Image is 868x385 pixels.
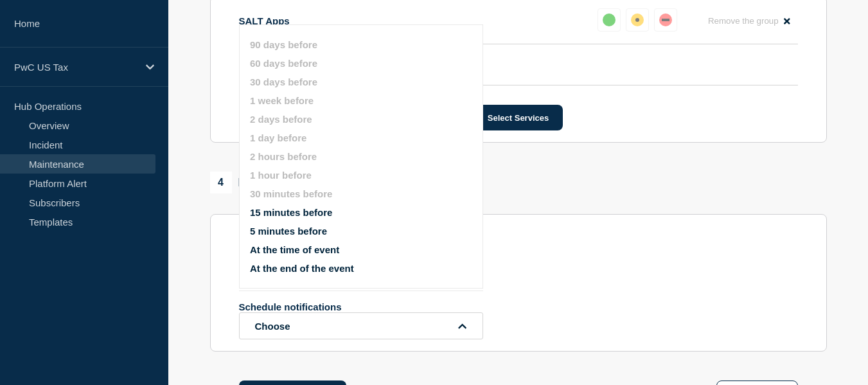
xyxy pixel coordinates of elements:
[250,226,327,237] button: 5 minutes before
[250,132,306,143] button: 1 day before
[603,13,616,26] div: up
[250,263,354,274] button: At the end of the event
[250,58,317,69] button: 60 days before
[250,188,332,199] button: 30 minutes before
[250,151,317,162] button: 2 hours before
[654,8,677,31] button: down
[598,8,621,31] button: up
[631,13,644,26] div: affected
[474,105,563,130] button: Select Services
[14,62,137,73] p: PwC US Tax
[659,13,672,26] div: down
[250,244,339,255] button: At the time of event
[250,76,317,87] button: 30 days before
[239,312,483,339] button: open dropdown
[239,15,290,26] p: SALT Apps
[210,172,308,193] div: Notifications
[250,170,312,181] button: 1 hour before
[210,172,232,193] span: 4
[708,16,779,26] span: Remove the group
[250,114,312,125] button: 2 days before
[250,207,332,218] button: 15 minutes before
[239,301,445,312] p: Schedule notifications
[250,95,314,106] button: 1 week before
[250,39,317,50] button: 90 days before
[626,8,649,31] button: affected
[700,8,798,33] button: Remove the group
